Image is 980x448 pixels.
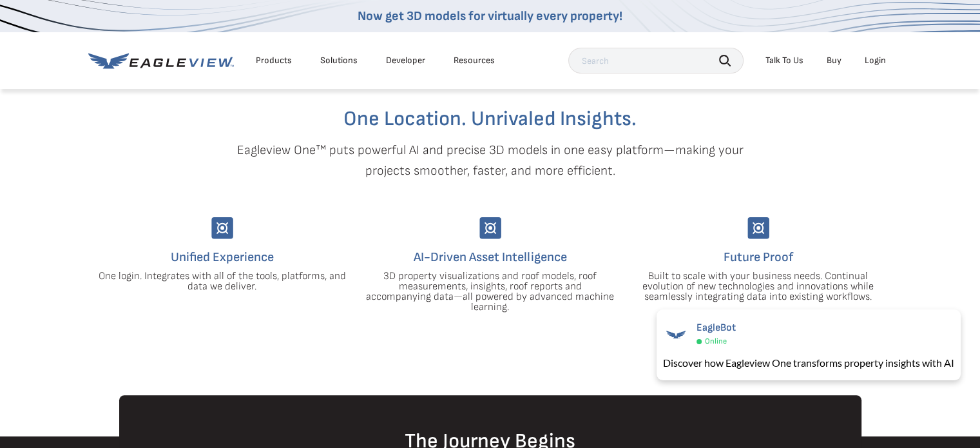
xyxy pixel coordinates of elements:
[454,55,495,66] div: Resources
[320,55,358,66] div: Solutions
[634,271,883,302] p: Built to scale with your business needs. Continual evolution of new technologies and innovations ...
[568,48,744,73] input: Search
[765,55,803,66] div: Talk To Us
[479,217,501,239] img: Group-9744.svg
[827,55,841,66] a: Buy
[366,247,615,268] h4: AI-Driven Asset Intelligence
[98,247,347,268] h4: Unified Experience
[215,140,766,181] p: Eagleview One™ puts powerful AI and precise 3D models in one easy platform—making your projects s...
[98,271,347,292] p: One login. Integrates with all of the tools, platforms, and data we deliver.
[211,217,233,239] img: Group-9744.svg
[697,322,736,334] span: EagleBot
[663,322,689,347] img: EagleBot
[98,109,883,130] h2: One Location. Unrivaled Insights.
[386,55,425,66] a: Developer
[747,217,769,239] img: Group-9744.svg
[366,271,615,313] p: 3D property visualizations and roof models, roof measurements, insights, roof reports and accompa...
[634,247,883,268] h4: Future Proof
[705,336,727,346] span: Online
[256,55,292,66] div: Products
[663,355,954,371] div: Discover how Eagleview One transforms property insights with AI
[358,8,622,24] a: Now get 3D models for virtually every property!
[865,55,886,66] div: Login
